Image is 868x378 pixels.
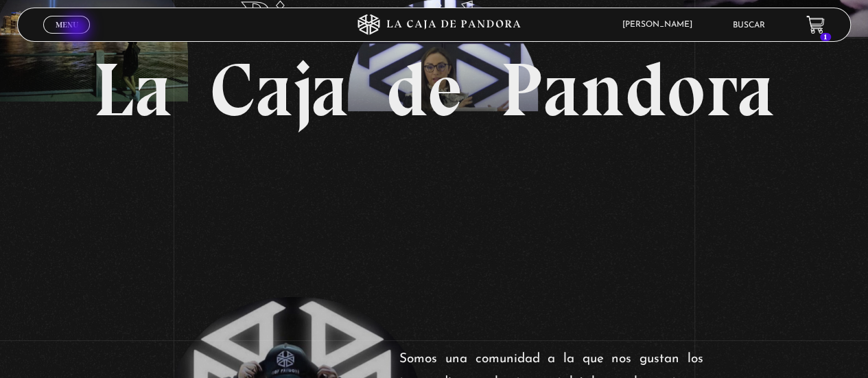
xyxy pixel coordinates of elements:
span: Cerrar [51,32,83,42]
a: 1 [806,16,825,34]
a: Buscar [733,21,765,29]
span: Menu [56,21,78,29]
span: [PERSON_NAME] [615,21,706,29]
span: 1 [820,33,831,41]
